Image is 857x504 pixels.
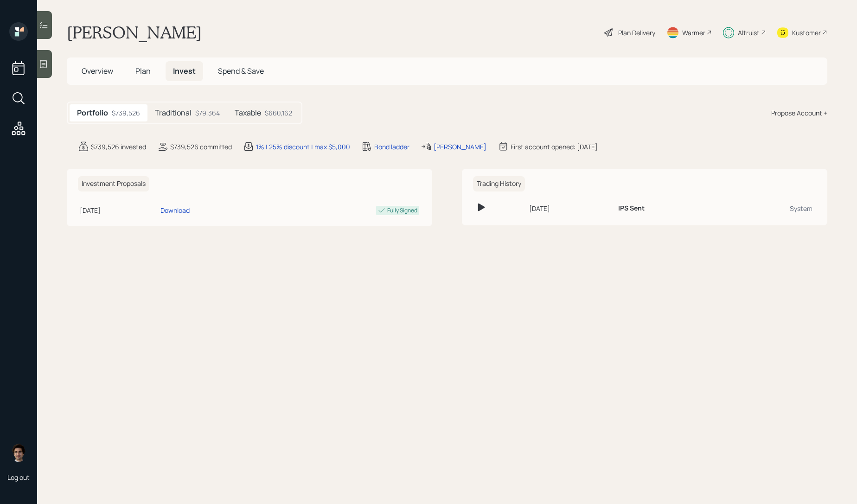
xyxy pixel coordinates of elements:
h6: Trading History [473,176,525,191]
h5: Taxable [235,108,261,117]
div: $79,364 [195,108,220,118]
div: Log out [7,473,30,482]
span: Plan [135,66,151,76]
span: Spend & Save [218,66,264,76]
div: $739,526 committed [170,142,232,152]
div: [DATE] [80,205,157,215]
div: Download [160,205,190,215]
h5: Traditional [155,108,192,117]
div: Plan Delivery [618,28,655,38]
div: $739,526 invested [91,142,146,152]
div: Kustomer [792,28,821,38]
span: Overview [82,66,113,76]
span: Invest [173,66,196,76]
div: First account opened: [DATE] [511,142,598,152]
div: Altruist [738,28,760,38]
div: 1% | 25% discount | max $5,000 [256,142,350,152]
h6: IPS Sent [618,204,645,212]
div: Bond ladder [374,142,409,152]
div: $739,526 [112,108,140,118]
h5: Portfolio [77,108,108,117]
div: Warmer [682,28,705,38]
img: harrison-schaefer-headshot-2.png [9,443,28,462]
h1: [PERSON_NAME] [67,22,202,43]
div: System [725,204,812,213]
h6: Investment Proposals [78,176,149,191]
div: Fully Signed [387,206,417,215]
div: Propose Account + [771,108,827,118]
div: [DATE] [529,204,611,213]
div: [PERSON_NAME] [434,142,486,152]
div: $660,162 [265,108,292,118]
